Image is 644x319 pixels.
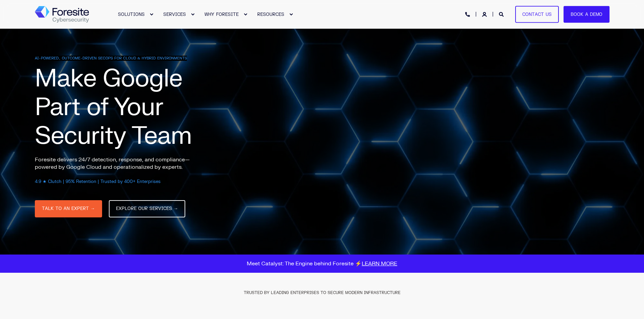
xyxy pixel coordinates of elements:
a: Login [482,11,488,17]
a: Open Search [499,11,505,17]
a: EXPLORE OUR SERVICES → [109,200,185,217]
span: AI-POWERED, OUTCOME-DRIVEN SECOPS FOR CLOUD & HYBRID ENVIRONMENTS [35,56,187,61]
a: Contact Us [515,6,559,23]
span: WHY FORESITE [205,11,239,17]
img: Foresite logo, a hexagon shape of blues with a directional arrow to the right hand side, and the ... [35,6,89,23]
span: TRUSTED BY LEADING ENTERPRISES TO SECURE MODERN INFRASTRUCTURE [244,290,401,295]
span: Meet Catalyst: The Engine behind Foresite ⚡️ [247,260,397,267]
a: LEARN MORE [362,260,397,267]
div: Expand SOLUTIONS [149,12,153,17]
span: SOLUTIONS [118,11,145,17]
p: Foresite delivers 24/7 detection, response, and compliance—powered by Google Cloud and operationa... [35,156,204,171]
span: RESOURCES [257,11,284,17]
span: Make Google Part of Your Security Team [35,63,192,152]
div: Expand SERVICES [191,12,195,17]
a: TALK TO AN EXPERT → [35,200,102,217]
span: 4.9 ★ Clutch | 95% Retention | Trusted by 400+ Enterprises [35,179,161,184]
a: Book a Demo [564,6,610,23]
a: Back to Home [35,6,89,23]
div: Expand RESOURCES [289,12,293,17]
div: Expand WHY FORESITE [243,12,247,17]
